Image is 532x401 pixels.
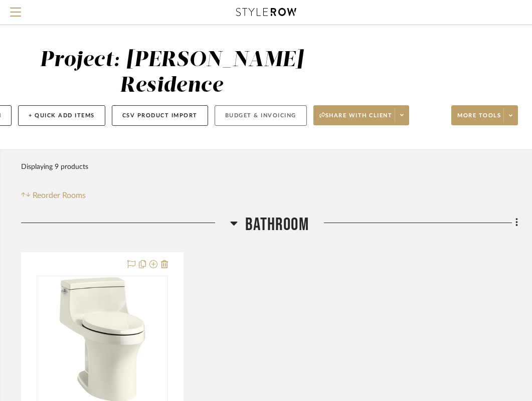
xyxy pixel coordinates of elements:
span: Reorder Rooms [33,189,86,202]
button: + Quick Add Items [18,105,105,126]
span: More tools [457,112,501,127]
span: Bathroom [245,214,309,236]
button: Budget & Invoicing [215,105,307,126]
span: Share with client [319,112,393,127]
button: Reorder Rooms [21,189,86,202]
div: Displaying 9 products [21,157,88,177]
button: Share with client [313,105,410,125]
div: Project: [PERSON_NAME] Residence [40,50,303,96]
button: CSV Product Import [112,105,208,126]
button: More tools [451,105,518,125]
